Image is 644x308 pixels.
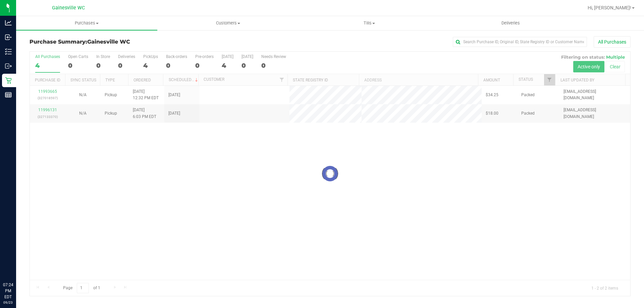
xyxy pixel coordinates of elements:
span: Tills [299,20,439,26]
iframe: Resource center [7,254,27,274]
a: Deliveries [440,16,581,30]
button: All Purchases [594,36,631,48]
a: Customers [157,16,299,30]
input: Search Purchase ID, Original ID, State Registry ID or Customer Name... [453,37,587,47]
inline-svg: Retail [5,77,12,84]
a: Tills [299,16,440,30]
span: Hi, [PERSON_NAME]! [588,5,631,10]
inline-svg: Outbound [5,63,12,69]
h3: Purchase Summary: [30,39,230,45]
span: Purchases [16,20,157,26]
span: Deliveries [492,20,529,26]
a: Purchases [16,16,157,30]
inline-svg: Inbound [5,34,12,41]
inline-svg: Analytics [5,19,12,26]
span: Gainesville WC [87,39,130,45]
span: Customers [158,20,298,26]
inline-svg: Inventory [5,48,12,55]
p: 07:24 PM EDT [3,282,13,300]
p: 09/23 [3,300,13,305]
inline-svg: Reports [5,91,12,98]
span: Gainesville WC [52,5,85,11]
